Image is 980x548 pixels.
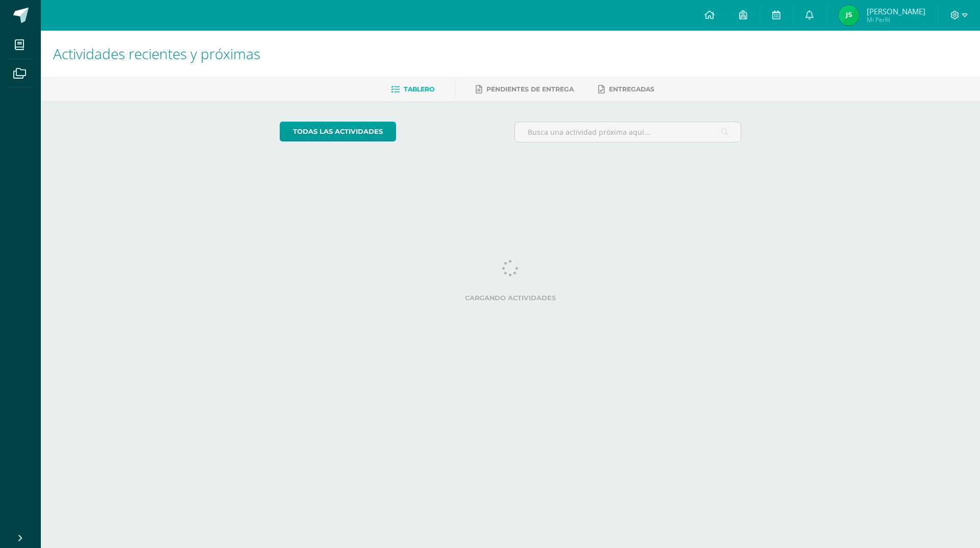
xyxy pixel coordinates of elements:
[515,122,741,142] input: Busca una actividad próxima aquí...
[280,122,396,141] a: todas las Actividades
[404,85,434,93] span: Tablero
[476,81,574,98] a: Pendientes de entrega
[280,294,742,302] label: Cargando actividades
[53,44,260,63] span: Actividades recientes y próximas
[486,85,574,93] span: Pendientes de entrega
[867,15,925,24] span: Mi Perfil
[609,85,654,93] span: Entregadas
[867,6,925,16] span: [PERSON_NAME]
[839,5,859,26] img: 9b69a278dd04f09ccaf054877617be81.png
[391,81,434,98] a: Tablero
[598,81,654,98] a: Entregadas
